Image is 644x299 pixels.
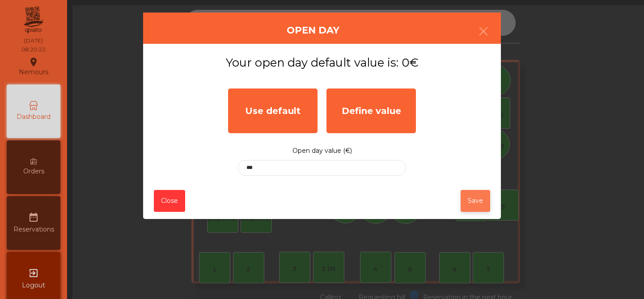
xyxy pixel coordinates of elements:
[161,55,483,71] h3: Your open day default value is: 0€
[326,88,416,133] div: Define value
[228,88,318,133] div: Use default
[292,145,352,157] label: Open day value (€)
[461,190,490,212] button: Save
[287,24,339,37] h4: Open Day
[154,190,185,212] button: Close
